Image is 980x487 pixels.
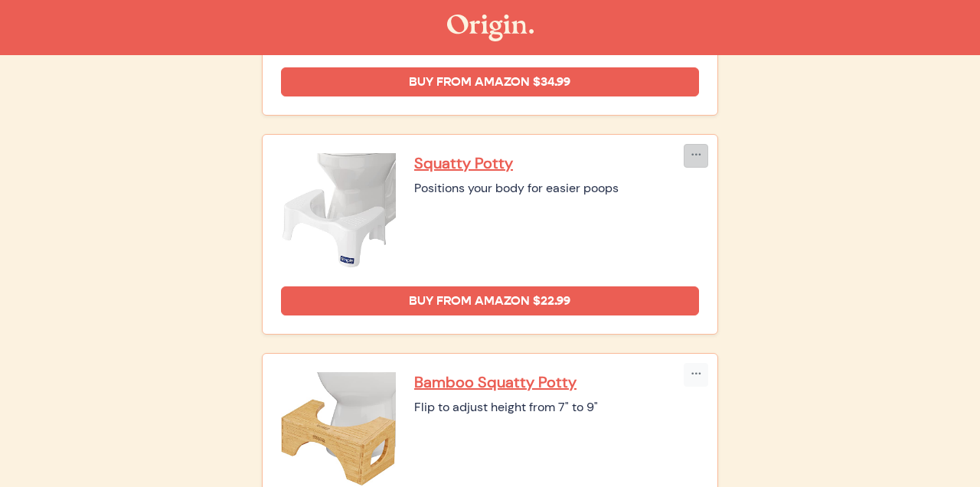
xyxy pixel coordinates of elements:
[281,372,396,487] img: Bamboo Squatty Potty
[414,372,699,392] a: Bamboo Squatty Potty
[281,67,699,96] a: Buy from Amazon $34.99
[447,15,534,41] img: The Origin Shop
[414,398,699,417] div: Flip to adjust height from 7" to 9"
[281,286,699,315] a: Buy from Amazon $22.99
[281,153,396,268] img: Squatty Potty
[414,153,699,173] a: Squatty Potty
[414,179,699,198] div: Positions your body for easier poops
